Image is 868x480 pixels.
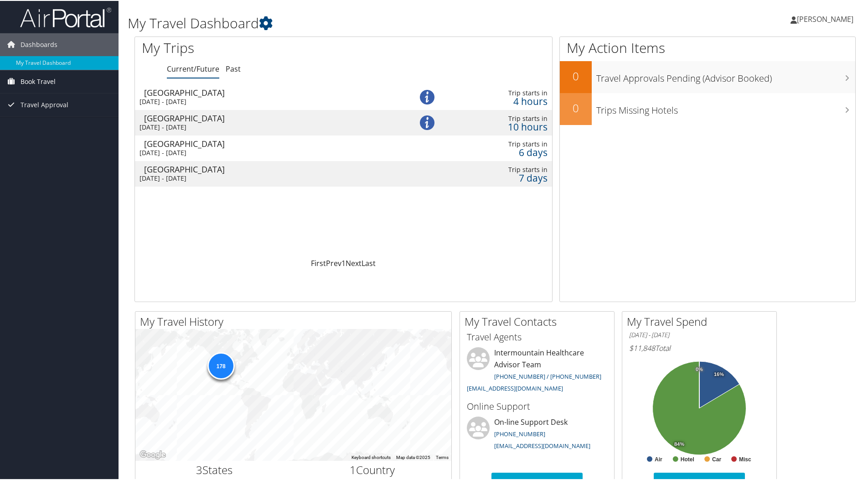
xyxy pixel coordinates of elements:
span: 3 [196,461,202,476]
div: Trip starts in [458,165,548,173]
h1: My Trips [142,37,372,57]
div: [GEOGRAPHIC_DATA] [144,164,395,172]
a: [PERSON_NAME] [790,5,863,32]
h6: [DATE] - [DATE] [629,330,770,339]
span: Map data ©2025 [396,454,430,459]
h3: Online Support [467,399,607,412]
li: On-line Support Desk [462,416,612,453]
h2: My Travel Contacts [465,313,614,329]
img: airportal-logo.png [20,6,111,27]
div: 6 days [458,147,548,156]
span: 1 [350,461,356,476]
img: alert-flat-solid-info.png [420,115,434,129]
h3: Travel Approvals Pending (Advisor Booked) [596,67,855,84]
div: 7 days [458,173,548,181]
div: Trip starts in [458,114,548,122]
div: [GEOGRAPHIC_DATA] [144,139,395,147]
div: [GEOGRAPHIC_DATA] [144,88,395,96]
h2: Country [300,461,445,477]
a: Prev [326,257,341,267]
h2: My Travel History [140,313,451,329]
span: Travel Approval [21,93,68,115]
a: Current/Future [167,63,219,73]
a: Open this area in Google Maps (opens a new window) [138,448,168,460]
div: 10 hours [458,122,548,130]
div: [DATE] - [DATE] [139,173,390,182]
tspan: 0% [696,366,703,371]
a: Past [226,63,241,73]
div: [DATE] - [DATE] [139,148,390,156]
span: [PERSON_NAME] [797,13,853,23]
h1: My Action Items [560,37,855,57]
h1: My Travel Dashboard [128,13,618,32]
div: 4 hours [458,96,548,104]
tspan: 84% [674,441,684,446]
a: [EMAIL_ADDRESS][DOMAIN_NAME] [467,383,563,391]
a: 0Trips Missing Hotels [560,92,855,124]
div: [DATE] - [DATE] [139,122,390,130]
text: Misc [739,455,751,462]
div: 178 [207,351,234,379]
div: [GEOGRAPHIC_DATA] [144,113,395,121]
li: Intermountain Healthcare Advisor Team [462,346,612,395]
h2: My Travel Spend [627,313,776,329]
div: [DATE] - [DATE] [139,97,390,105]
h6: Total [629,342,770,352]
span: $11,848 [629,342,655,352]
a: Last [362,257,376,267]
h3: Travel Agents [467,330,607,343]
a: 1 [341,257,346,267]
div: Trip starts in [458,139,548,147]
h2: 0 [560,99,592,115]
a: [PHONE_NUMBER] [494,429,545,437]
text: Hotel [681,455,694,462]
a: [PHONE_NUMBER] / [PHONE_NUMBER] [494,371,601,380]
h2: 0 [560,68,592,83]
h3: Trips Missing Hotels [596,99,855,116]
a: [EMAIL_ADDRESS][DOMAIN_NAME] [494,441,590,449]
a: First [311,257,326,267]
a: 0Travel Approvals Pending (Advisor Booked) [560,60,855,92]
h2: States [142,461,287,477]
img: Google [138,448,168,460]
text: Air [655,455,662,462]
text: Car [712,455,721,462]
a: Terms (opens in new tab) [436,454,449,459]
button: Keyboard shortcuts [351,454,391,460]
img: alert-flat-solid-info.png [420,89,434,104]
span: Book Travel [21,69,56,92]
div: Trip starts in [458,88,548,96]
a: Next [346,257,362,267]
tspan: 16% [714,371,724,376]
span: Dashboards [21,32,57,55]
